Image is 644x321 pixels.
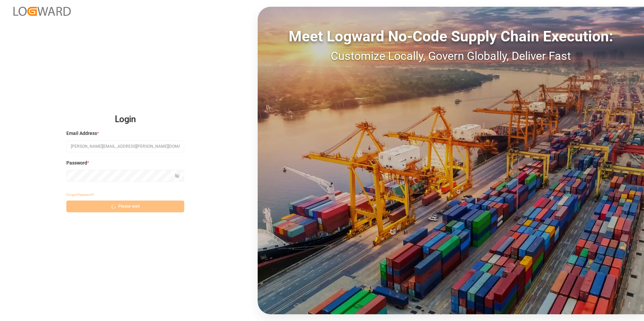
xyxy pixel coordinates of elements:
span: Password [66,159,87,167]
span: Email Address [66,130,97,137]
div: Customize Locally, Govern Globally, Deliver Fast [258,47,644,65]
div: Meet Logward No-Code Supply Chain Execution: [258,25,644,47]
img: Logward_new_orange.png [13,7,71,16]
input: Enter your email [66,141,184,152]
h2: Login [66,109,184,130]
